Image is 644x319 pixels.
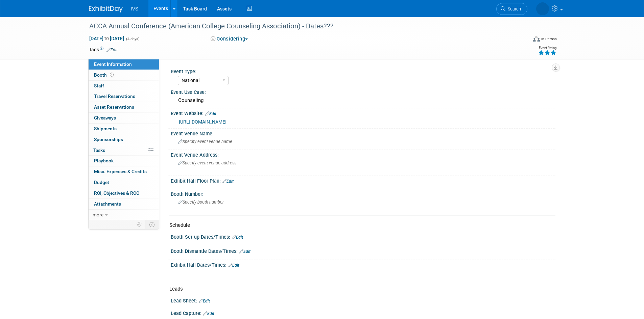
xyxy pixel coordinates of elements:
img: Format-Inperson.png [533,36,540,42]
div: Lead Sheet: [171,296,555,304]
a: Tasks [89,145,159,156]
a: Staff [89,81,159,91]
span: more [93,212,103,217]
a: Playbook [89,156,159,166]
span: Tasks [93,148,105,153]
a: Edit [106,48,118,52]
a: Giveaways [89,113,159,123]
a: [URL][DOMAIN_NAME] [179,119,226,125]
span: Event Information [94,61,132,67]
span: Asset Reservations [94,104,134,110]
td: Tags [89,46,118,53]
a: Travel Reservations [89,91,159,102]
img: Carrie Rhoads [536,2,549,15]
a: Asset Reservations [89,102,159,112]
div: Counseling [176,95,550,106]
span: Staff [94,83,104,88]
span: IVS [131,6,139,11]
div: In-Person [541,36,557,42]
a: Search [496,3,527,15]
span: Shipments [94,126,117,131]
span: [DATE] [DATE] [89,35,124,42]
div: Event Venue Address: [171,150,555,158]
div: Event Venue Name: [171,129,555,137]
span: Travel Reservations [94,94,135,99]
td: Personalize Event Tab Strip [134,220,145,229]
a: Edit [203,311,214,316]
a: Edit [222,179,234,184]
div: Exhibit Hall Floor Plan: [171,176,555,185]
div: Booth Dismantle Dates/Times: [171,246,555,255]
span: Search [505,6,521,11]
div: ACCA Annual Conference (American College Counseling Association) - Dates??? [87,20,517,32]
td: Toggle Event Tabs [145,220,159,229]
div: Booth Number: [171,189,555,197]
div: Event Website: [171,108,555,117]
span: Booth not reserved yet [109,72,115,77]
div: Booth Set-up Dates/Times: [171,232,555,241]
a: Edit [228,263,239,268]
a: Attachments [89,199,159,209]
a: Event Information [89,59,159,70]
a: ROI, Objectives & ROO [89,188,159,198]
div: Event Type: [171,67,552,75]
span: Specify booth number [178,200,224,205]
div: Schedule [169,222,550,229]
span: (4 days) [125,37,140,41]
span: Specify event venue name [178,139,232,144]
button: Considering [208,35,251,43]
span: Playbook [94,158,114,163]
a: Shipments [89,124,159,134]
span: Giveaways [94,115,116,121]
span: Specify event venue address [178,160,236,165]
span: to [103,36,110,41]
span: ROI, Objectives & ROO [94,190,139,196]
a: Edit [232,235,243,240]
div: Event Format [487,35,557,45]
a: Edit [239,249,251,254]
span: Sponsorships [94,137,123,142]
img: ExhibitDay [89,6,123,12]
a: more [89,210,159,220]
span: Budget [94,180,109,185]
a: Sponsorships [89,134,159,145]
a: Budget [89,177,159,188]
div: Lead Capture: [171,308,555,317]
div: Event Rating [538,46,556,50]
div: Event Use Case: [171,87,555,96]
div: Leads [169,286,550,293]
a: Edit [199,299,210,303]
a: Misc. Expenses & Credits [89,166,159,177]
a: Edit [205,111,216,116]
span: Misc. Expenses & Credits [94,169,147,174]
a: Booth [89,70,159,80]
span: Booth [94,72,115,78]
div: Exhibit Hall Dates/Times: [171,260,555,269]
span: Attachments [94,201,121,207]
